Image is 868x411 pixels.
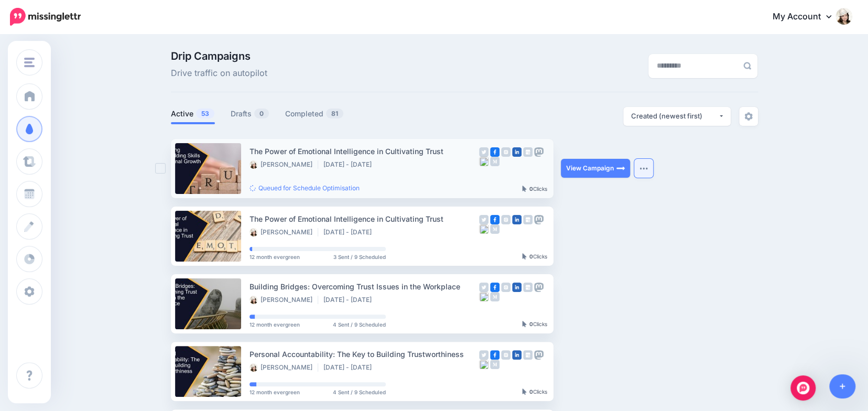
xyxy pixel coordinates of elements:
[534,147,544,157] img: mastodon-grey-square.png
[196,109,214,118] span: 53
[522,186,527,192] img: pointer-grey-darker.png
[249,145,479,157] div: The Power of Emotional Intelligence in Cultivating Trust
[762,4,852,30] a: My Account
[285,107,344,120] a: Completed81
[479,350,489,360] img: twitter-grey-square.png
[171,107,215,120] a: Active53
[231,107,269,120] a: Drafts0
[561,159,630,178] a: View Campaign
[249,228,318,236] li: [PERSON_NAME]
[522,321,527,327] img: pointer-grey-darker.png
[10,8,81,26] img: Missinglettr
[479,215,489,224] img: twitter-grey-square.png
[326,109,343,118] span: 81
[249,322,300,327] span: 12 month evergreen
[333,322,386,327] span: 4 Sent / 9 Scheduled
[479,283,489,292] img: twitter-grey-square.png
[490,350,500,360] img: facebook-square.png
[171,67,267,80] span: Drive traffic on autopilot
[323,228,377,236] li: [DATE] - [DATE]
[529,186,533,192] b: 0
[249,363,318,372] li: [PERSON_NAME]
[523,350,533,360] img: google_business-grey-square.png
[522,321,547,328] div: Clicks
[490,224,500,234] img: medium-grey-square.png
[323,296,377,304] li: [DATE] - [DATE]
[249,348,479,360] div: Personal Accountability: The Key to Building Trustworthiness
[522,253,527,259] img: pointer-grey-darker.png
[323,160,377,169] li: [DATE] - [DATE]
[512,147,522,157] img: linkedin-square.png
[490,292,500,301] img: medium-grey-square.png
[639,167,648,170] img: dots.png
[479,224,489,234] img: bluesky-grey-square.png
[323,363,377,372] li: [DATE] - [DATE]
[501,147,511,157] img: instagram-grey-square.png
[490,283,500,292] img: facebook-square.png
[249,160,318,169] li: [PERSON_NAME]
[512,283,522,292] img: linkedin-square.png
[512,350,522,360] img: linkedin-square.png
[529,388,533,395] b: 0
[529,321,533,327] b: 0
[512,215,522,224] img: linkedin-square.png
[490,147,500,157] img: facebook-square.png
[522,254,547,260] div: Clicks
[744,112,753,121] img: settings-grey.png
[522,186,547,192] div: Clicks
[479,292,489,301] img: bluesky-grey-square.png
[743,62,751,70] img: search-grey-6.png
[490,215,500,224] img: facebook-square.png
[522,389,547,395] div: Clicks
[254,109,269,118] span: 0
[631,111,718,121] div: Created (newest first)
[529,253,533,259] b: 0
[333,390,386,395] span: 4 Sent / 9 Scheduled
[501,283,511,292] img: instagram-grey-square.png
[523,215,533,224] img: google_business-grey-square.png
[501,215,511,224] img: instagram-grey-square.png
[249,296,318,304] li: [PERSON_NAME]
[501,350,511,360] img: instagram-grey-square.png
[171,51,267,61] span: Drip Campaigns
[616,164,625,172] img: arrow-long-right-white.png
[523,283,533,292] img: google_business-grey-square.png
[490,360,500,369] img: medium-grey-square.png
[534,350,544,360] img: mastodon-grey-square.png
[479,360,489,369] img: bluesky-grey-square.png
[249,390,300,395] span: 12 month evergreen
[534,215,544,224] img: mastodon-grey-square.png
[534,283,544,292] img: mastodon-grey-square.png
[249,280,479,293] div: Building Bridges: Overcoming Trust Issues in the Workplace
[479,147,489,157] img: twitter-grey-square.png
[490,157,500,166] img: medium-grey-square.png
[479,157,489,166] img: bluesky-grey-square.png
[623,107,731,126] button: Created (newest first)
[522,388,527,395] img: pointer-grey-darker.png
[24,58,35,67] img: menu.png
[249,184,360,192] a: Queued for Schedule Optimisation
[523,147,533,157] img: google_business-grey-square.png
[790,375,816,401] div: Open Intercom Messenger
[249,213,479,225] div: The Power of Emotional Intelligence in Cultivating Trust
[249,254,300,259] span: 12 month evergreen
[333,254,386,259] span: 3 Sent / 9 Scheduled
